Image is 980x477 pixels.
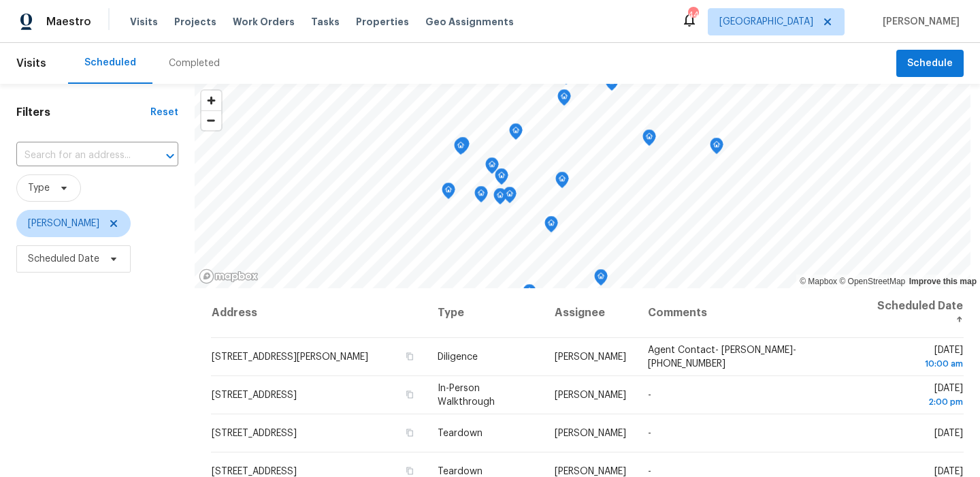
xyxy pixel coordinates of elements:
div: Map marker [474,186,488,207]
span: Diligence [438,352,478,362]
input: Search for an address... [16,145,140,166]
span: Type [28,181,50,195]
span: Visits [16,48,46,78]
button: Copy Address [404,388,416,401]
div: Map marker [495,168,508,189]
span: [PERSON_NAME] [555,390,626,400]
span: Teardown [438,467,483,476]
button: Schedule [896,50,964,78]
span: Work Orders [233,15,295,29]
span: Schedule [907,55,953,72]
span: - [648,467,651,476]
div: Map marker [544,216,558,237]
th: Address [211,288,427,338]
span: Properties [356,15,409,29]
th: Comments [637,288,863,338]
span: - [648,429,651,438]
span: [DATE] [874,384,963,409]
span: [DATE] [874,345,963,371]
span: [STREET_ADDRESS] [212,467,297,476]
h1: Filters [16,106,150,119]
div: 10:00 am [874,357,963,371]
a: Improve this map [909,277,977,286]
button: Copy Address [404,427,416,439]
th: Type [427,288,544,338]
span: Maestro [46,15,91,29]
a: OpenStreetMap [839,277,905,286]
div: 44 [688,8,698,22]
span: Visits [130,15,158,29]
div: Completed [169,57,220,70]
a: Mapbox homepage [199,268,259,284]
div: Map marker [485,157,499,179]
div: Map marker [710,138,723,159]
span: [STREET_ADDRESS] [212,429,297,438]
span: Zoom out [201,111,221,130]
button: Zoom out [201,110,221,130]
div: Map marker [442,183,455,204]
div: Scheduled [84,56,136,70]
div: Map marker [493,188,507,209]
button: Copy Address [404,465,416,477]
span: Tasks [311,17,340,27]
div: Map marker [642,129,656,151]
span: [PERSON_NAME] [555,352,626,362]
th: Scheduled Date ↑ [863,288,964,338]
span: [STREET_ADDRESS][PERSON_NAME] [212,352,368,362]
span: In-Person Walkthrough [438,384,495,407]
button: Open [161,147,180,166]
span: Scheduled Date [28,252,99,266]
canvas: Map [195,84,970,288]
div: Reset [150,106,178,119]
div: Map marker [456,137,470,158]
span: Teardown [438,429,483,438]
span: [STREET_ADDRESS] [212,390,297,400]
button: Zoom in [201,91,221,110]
span: [PERSON_NAME] [28,217,99,230]
button: Copy Address [404,350,416,363]
span: [DATE] [934,429,963,438]
div: Map marker [523,284,536,305]
div: Map marker [605,74,619,95]
div: 2:00 pm [874,395,963,409]
div: Map marker [557,89,571,110]
div: Map marker [454,138,468,159]
div: Map marker [555,172,569,193]
span: Geo Assignments [425,15,514,29]
div: Map marker [503,187,517,208]
span: - [648,390,651,400]
div: Map marker [594,269,608,290]
th: Assignee [544,288,637,338]
span: [PERSON_NAME] [555,467,626,476]
div: Map marker [509,123,523,144]
a: Mapbox [800,277,837,286]
span: [GEOGRAPHIC_DATA] [719,15,813,29]
span: [DATE] [934,467,963,476]
span: Agent Contact- [PERSON_NAME]- [PHONE_NUMBER] [648,345,796,369]
span: Projects [174,15,216,29]
span: [PERSON_NAME] [877,15,960,29]
span: [PERSON_NAME] [555,429,626,438]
